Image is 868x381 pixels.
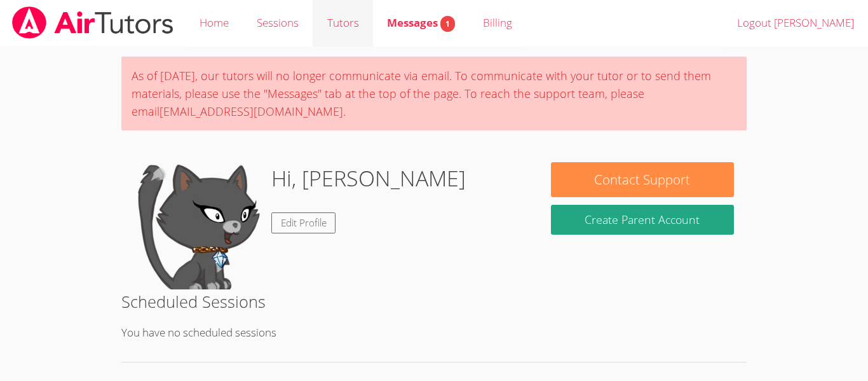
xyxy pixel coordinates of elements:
[121,324,747,342] p: You have no scheduled sessions
[121,289,747,314] h2: Scheduled Sessions
[11,6,175,39] img: airtutors_banner-c4298cdbf04f3fff15de1276eac7730deb9818008684d7c2e4769d2f7ddbe033.png
[551,162,734,197] button: Contact Support
[387,15,455,30] span: Messages
[551,205,734,235] button: Create Parent Account
[271,212,336,233] a: Edit Profile
[121,57,747,130] div: As of [DATE], our tutors will no longer communicate via email. To communicate with your tutor or ...
[271,162,466,195] h1: Hi, [PERSON_NAME]
[134,162,261,289] img: default.png
[440,16,455,32] span: 1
